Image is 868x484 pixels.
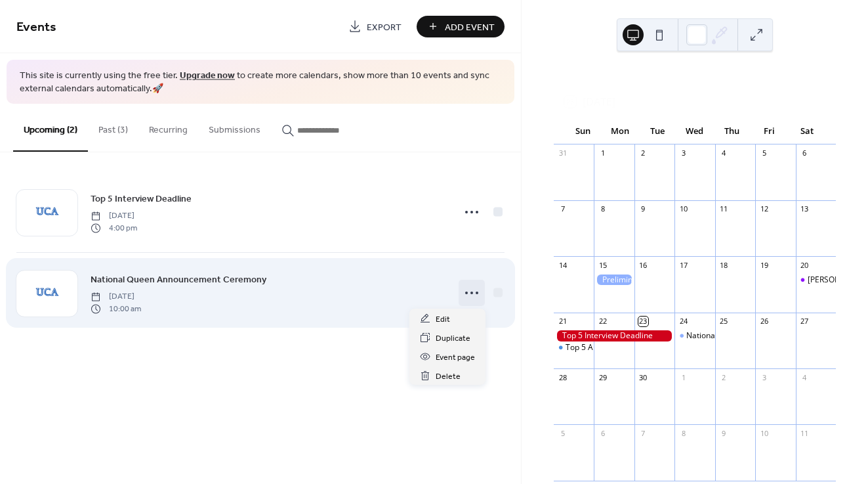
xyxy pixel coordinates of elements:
[719,428,729,438] div: 9
[436,313,450,326] span: Edit
[91,210,137,222] span: [DATE]
[91,272,266,287] a: National Queen Announcement Ceremony
[20,70,501,95] span: This site is currently using the free tier. to create more calendars, show more than 10 events an...
[367,20,402,34] span: Export
[759,148,769,158] div: 5
[678,317,688,326] div: 24
[800,372,810,382] div: 4
[13,104,88,152] button: Upcoming (2)
[788,118,825,144] div: Sat
[91,303,141,315] span: 10:00 am
[638,148,648,158] div: 2
[558,260,568,270] div: 14
[598,148,608,158] div: 1
[800,317,810,326] div: 27
[759,260,769,270] div: 19
[554,342,594,353] div: Top 5 Announcement & Special Awards Ceremony
[180,67,235,85] a: Upgrade now
[638,260,648,270] div: 16
[678,260,688,270] div: 17
[751,118,788,144] div: Fri
[800,260,810,270] div: 20
[678,372,688,382] div: 1
[91,192,192,206] span: Top 5 Interview Deadline
[598,260,608,270] div: 15
[638,428,648,438] div: 7
[558,148,568,158] div: 31
[554,70,836,86] div: [DATE]
[436,332,470,345] span: Duplicate
[686,330,841,341] div: National Queen Announcement Ceremony
[598,204,608,214] div: 8
[16,14,56,40] span: Events
[719,260,729,270] div: 18
[598,428,608,438] div: 6
[594,275,634,286] div: Preliminary Materials Due
[719,204,729,214] div: 11
[91,222,137,234] span: 4:00 pm
[638,372,648,382] div: 30
[417,16,505,37] button: Add Event
[800,428,810,438] div: 11
[558,428,568,438] div: 5
[88,104,138,150] button: Past (3)
[436,370,461,384] span: Delete
[554,330,674,341] div: Top 5 Interview Deadline
[339,16,411,37] a: Export
[638,204,648,214] div: 9
[639,118,676,144] div: Tue
[796,275,836,286] div: Sashes and Slippers Pajama Party! (Miss/Ms./Mrs.)
[719,148,729,158] div: 4
[91,291,141,303] span: [DATE]
[602,118,639,144] div: Mon
[91,191,192,206] a: Top 5 Interview Deadline
[566,342,749,353] div: Top 5 Announcement & Special Awards Ceremony
[436,351,475,364] span: Event page
[678,428,688,438] div: 8
[678,148,688,158] div: 3
[800,204,810,214] div: 13
[759,317,769,326] div: 26
[558,372,568,382] div: 28
[558,204,568,214] div: 7
[719,317,729,326] div: 25
[713,118,751,144] div: Thu
[598,372,608,382] div: 29
[678,204,688,214] div: 10
[598,317,608,326] div: 22
[91,273,266,287] span: National Queen Announcement Ceremony
[719,372,729,382] div: 2
[138,104,198,150] button: Recurring
[759,428,769,438] div: 10
[759,204,769,214] div: 12
[800,148,810,158] div: 6
[676,118,713,144] div: Wed
[759,372,769,382] div: 3
[564,118,602,144] div: Sun
[558,317,568,326] div: 21
[198,104,271,150] button: Submissions
[674,330,714,341] div: National Queen Announcement Ceremony
[638,317,648,326] div: 23
[445,20,495,34] span: Add Event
